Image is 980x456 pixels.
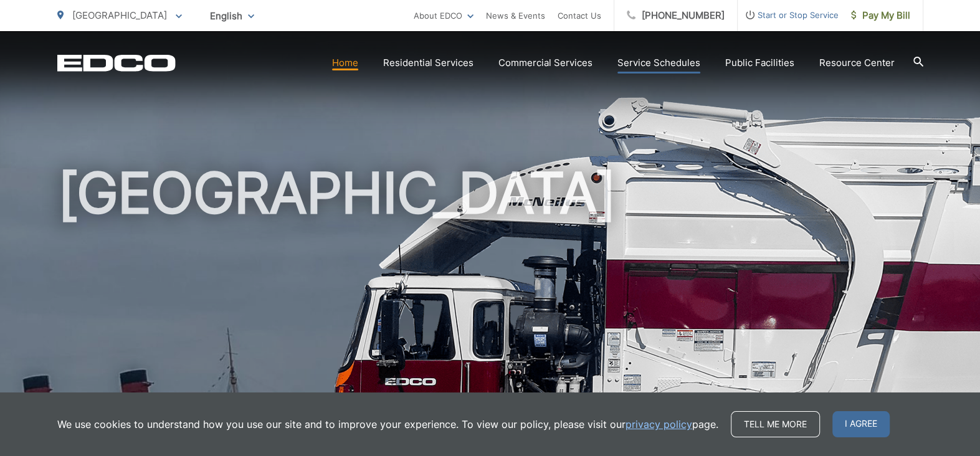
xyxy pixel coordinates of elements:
[57,417,718,432] p: We use cookies to understand how you use our site and to improve your experience. To view our pol...
[486,8,545,23] a: News & Events
[617,55,700,70] a: Service Schedules
[414,8,473,23] a: About EDCO
[57,54,176,72] a: EDCD logo. Return to the homepage.
[725,55,794,70] a: Public Facilities
[498,55,592,70] a: Commercial Services
[731,411,820,437] a: Tell me more
[558,8,601,23] a: Contact Us
[819,55,895,70] a: Resource Center
[383,55,473,70] a: Residential Services
[851,8,910,23] span: Pay My Bill
[626,417,692,432] a: privacy policy
[332,55,358,70] a: Home
[201,5,264,27] span: English
[72,9,167,21] span: [GEOGRAPHIC_DATA]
